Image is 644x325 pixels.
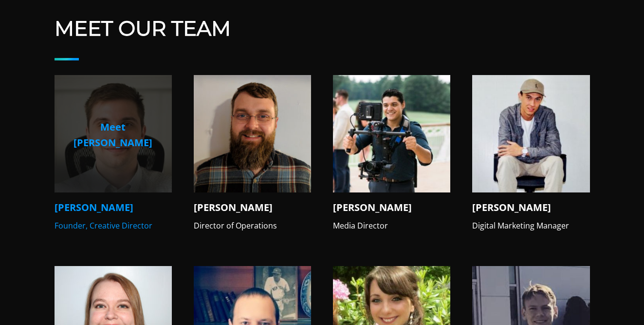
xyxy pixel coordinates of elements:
h4: [PERSON_NAME] [194,200,311,215]
p: Meet [PERSON_NAME] [62,119,164,151]
img: V12 Marketing Team [472,75,589,192]
p: Digital Marketing Manager [472,220,589,232]
a: V12 Marketing Team [PERSON_NAME] Digital Marketing Manager [472,75,589,232]
p: Media Director [333,220,450,232]
h4: [PERSON_NAME] [472,200,589,215]
h2: Meet Our Team [55,16,590,40]
img: V12 Marketing Team [333,75,450,192]
iframe: Chat Widget [595,278,644,325]
p: Founder, Creative Director [55,220,172,232]
a: V12 Marketing Concord NH Social Media Marketing Agency [PERSON_NAME] Director of Operations [194,75,311,232]
img: V12 Marketing Concord NH Social Media Marketing Agency [194,75,311,192]
h4: [PERSON_NAME] [333,200,450,215]
p: Director of Operations [194,220,311,232]
a: V12 Marketing Team [PERSON_NAME] Media Director [333,75,450,232]
a: V12 Marketing Team Meet [PERSON_NAME] [PERSON_NAME] Founder, Creative Director [55,75,172,232]
h4: [PERSON_NAME] [55,200,172,215]
img: V12 Marketing Team [55,75,172,192]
